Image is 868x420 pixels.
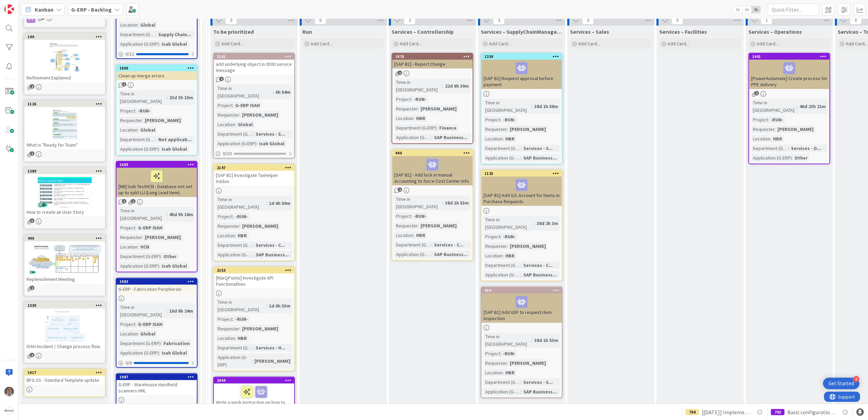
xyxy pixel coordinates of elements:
[219,77,224,81] span: 1
[143,117,183,124] div: [PERSON_NAME]
[157,31,193,38] div: Supply Chain...
[28,169,105,174] div: 1289
[793,154,809,162] div: Other
[752,54,830,59] div: 1441
[233,213,234,220] span: :
[751,135,770,142] div: Location
[432,134,469,141] div: SAP Business...
[302,28,312,35] span: Run
[119,90,167,105] div: Time in [GEOGRAPHIC_DATA]
[216,298,266,313] div: Time in [GEOGRAPHIC_DATA]
[482,60,562,89] div: [SAP B1] Request approval before payment
[768,3,819,16] input: Quick Filter...
[25,235,105,241] div: 446
[119,262,159,270] div: Application (G-ERP)
[394,105,418,112] div: Requester
[116,162,197,168] div: 1689
[122,199,126,204] span: 1
[216,196,266,211] div: Time in [GEOGRAPHIC_DATA]
[157,136,193,143] div: Not applicab...
[254,241,287,249] div: Services - C...
[119,136,156,143] div: Department (G-ERP)
[404,16,415,25] span: 2
[392,60,473,69] div: [SAP B1] - Report Change
[240,111,280,119] div: [PERSON_NAME]
[761,16,772,25] span: 1
[122,82,126,87] span: 1
[798,103,827,110] div: 46d 23h 21m
[216,232,235,239] div: Location
[484,233,500,240] div: Project
[398,187,402,192] span: 2
[482,177,562,206] div: [SAP B1] Add G/L Account for Items in Purchase Requests
[25,235,105,284] div: 446Replenishment Meeting
[159,40,160,48] span: :
[167,307,168,315] span: :
[257,140,286,147] div: Isah Global
[394,251,431,258] div: Application (G-ERP)
[125,50,134,58] span: 0 / 12
[394,95,411,103] div: Project
[484,125,507,133] div: Requester
[394,195,442,210] div: Time in [GEOGRAPHIC_DATA]
[116,374,197,395] div: 1987G-ERP - Warehouse Handheld scanners HNL
[167,211,168,218] span: :
[25,168,105,174] div: 1289
[28,102,105,106] div: 1126
[160,40,189,48] div: Isah Global
[28,34,105,39] div: 140
[14,1,31,9] span: Support
[25,302,105,351] div: 1330ISAH Incident / Change process flow
[394,241,431,249] div: Department (G-ERP)
[116,285,197,294] div: G-ERP - Fabrication Peripherals
[119,234,142,241] div: Requester
[119,21,138,29] div: Location
[214,377,294,413] div: 2094Write a work instruction on how to log in onto Isah Web Add-In
[521,154,522,162] span: :
[504,252,516,259] div: HBR
[214,54,294,60] div: 2101
[119,303,167,318] div: Time in [GEOGRAPHIC_DATA]
[489,41,511,47] span: Add Card...
[823,378,859,389] div: Open Get Started checklist, remaining modules: 4
[394,134,431,141] div: Application (G-ERP)
[481,28,563,35] span: Services – SupplyChainManagement
[30,151,34,156] span: 1
[500,116,501,123] span: :
[4,4,14,14] img: Visit kanbanzone.com
[442,199,443,207] span: :
[120,66,197,71] div: 1869
[484,252,503,259] div: Location
[214,165,294,171] div: 2147
[223,150,232,157] span: 0/10
[507,125,508,133] span: :
[119,40,159,48] div: Application (G-ERP)
[161,253,162,260] span: :
[392,54,473,60] div: 1878
[216,241,253,249] div: Department (G-ERP)
[25,140,105,149] div: What is "Ready for Team"
[508,242,548,250] div: [PERSON_NAME]
[771,135,784,142] div: HBR
[533,103,560,110] div: 38d 1h 58m
[254,251,291,258] div: SAP Business...
[216,140,256,147] div: Application (G-ERP)
[25,208,105,216] div: How to create an User Story
[119,145,159,153] div: Application (G-ERP)
[411,95,412,103] span: :
[116,65,197,71] div: 1869
[253,130,254,138] span: :
[143,234,183,241] div: [PERSON_NAME]
[116,50,197,58] div: 0/12
[216,111,239,119] div: Requester
[233,102,234,109] span: :
[234,102,262,109] div: G-ERP ISAH
[394,115,413,122] div: Location
[119,117,142,124] div: Requester
[534,220,535,227] span: :
[116,168,197,197] div: [NB] Isah TestHCN - Database not set up to split LLI (Long Lead Item)
[138,126,139,134] span: :
[484,242,507,250] div: Requester
[485,54,562,59] div: 1230
[503,252,504,259] span: :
